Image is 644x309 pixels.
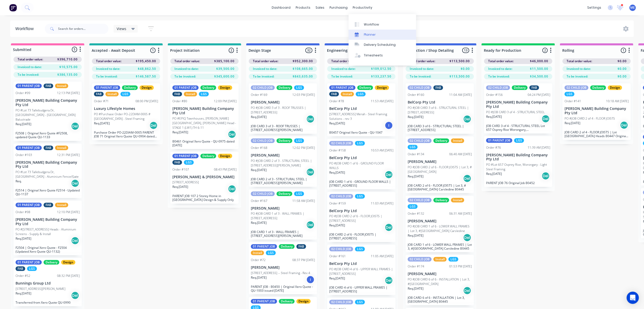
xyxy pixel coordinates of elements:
[349,30,416,40] a: Planner
[329,180,393,187] p: JOB CARD 1 of 6 - GROUND FLOOR WALLS | [STREET_ADDRESS]
[385,223,393,231] div: Del
[371,148,393,153] div: 10:53 AM [DATE]
[44,84,53,88] div: FAB
[433,257,447,262] div: Install
[251,206,315,211] p: [PERSON_NAME]
[486,172,502,176] p: Req. [DATE]
[329,156,393,160] p: BelCorp Pty Ltd
[249,189,317,240] div: 02 CHILD JOBDeliveryLGSOrder #16711:58 AM [DATE][PERSON_NAME]PO #JOB CARD 1 of 3 - WALL FRAMES | ...
[486,110,545,114] p: PO #JOB CARD 3 of 4 - STRUCTURAL STEEL
[408,219,472,223] p: [PERSON_NAME]
[218,154,232,158] div: Design
[174,59,200,63] span: Total order value:
[57,91,80,95] div: 12:13 PM [DATE]
[71,122,79,130] div: Del
[172,180,199,185] p: [STREET_ADDRESS]
[15,26,36,32] div: Workflow
[565,99,581,104] div: Order #141
[349,50,416,60] a: Timesheets
[329,262,393,266] p: BelCorp Pty Ltd
[463,115,471,123] div: Del
[296,244,306,249] div: FAB
[13,144,82,198] div: 01 PARENT JOBFABInstallOrder #10312:31 PM [DATE][PERSON_NAME] Building Company Pty LtdPO #Lot 73 ...
[251,106,315,115] p: PO #JOB CARD 3 of 3 - ROOF TRUSSES | [STREET_ADDRESS]
[16,98,80,107] p: [PERSON_NAME] Building Company Pty Ltd
[294,191,304,196] div: LGS
[16,246,80,253] p: F2504 | Original Xero Quote - F2504 (Updated Xero Quote QU-1132)
[448,257,458,262] div: LGS
[279,299,295,304] div: Delivery
[408,184,472,191] p: JOB CARD 2 of 6 - FLOOR JOISTS | Lot 3, #[GEOGRAPHIC_DATA] Carsledine B0445
[251,124,315,132] p: JOB CARD 3 of 3 - ROOF TRUSSES | [STREET_ADDRESS][PERSON_NAME]
[375,85,389,90] div: Design
[329,85,355,90] div: 01 PARENT JOB
[96,59,121,63] span: Total order value:
[294,138,304,143] div: LGS
[292,93,315,97] div: 12:03 PM [DATE]
[294,85,304,90] div: LGS
[408,233,423,238] p: Req. [DATE]
[329,300,353,304] div: 02 CHILD JOB
[57,57,78,62] span: $396,710.00
[251,265,315,270] p: [PERSON_NAME]
[16,84,42,88] div: 01 PARENT JOB
[408,93,424,97] div: Order #160
[486,124,550,132] p: JOB CARD 3 of 4 - STRUCTURAL STEEL Lot 657 Osprey Rise Worongary, [GEOGRAPHIC_DATA] Original Xero...
[355,247,365,251] div: LGS
[449,152,472,157] div: 06:40 AM [DATE]
[484,83,552,134] div: 02 CHILD JOBDeliveryFABOrder #15604:24 PM [DATE][PERSON_NAME] Building Company Pty LtdPO #JOB CAR...
[18,57,43,62] span: Total order value:
[331,59,357,63] span: Total order value:
[406,83,474,134] div: 02 CHILD JOBFABOrder #16011:04 AM [DATE]BelCorp Pty LtdPO #JOB CARD 3 of 6 - STRUCTURAL STEEL | [...
[364,53,383,58] div: Timesheets
[251,285,315,292] p: PARENT JOB - B0450 | Original Xero Quote - QU-1003 issued [DATE]
[200,85,216,90] div: Delivery
[55,84,68,88] div: Install
[172,175,237,179] p: [PERSON_NAME] & [PERSON_NAME]
[327,245,395,295] div: 02 CHILD JOBLGSOrder #16111:05 AM [DATE]BelCorp Pty LtdPO #JOB CARD 4 of 6 - UPPER WALL FRAMES | ...
[94,85,120,90] div: 01 PARENT JOB
[329,276,345,281] p: Req. [DATE]
[71,179,79,187] div: Del
[214,167,237,172] div: 08:43 PM [DATE]
[329,148,346,153] div: Order #158
[327,139,395,189] div: 02 CHILD JOBLGSOrder #15810:53 AM [DATE]BelCorp Pty LtdPO #JOB CARD 1 of 6 - GROUND FLOOR WALLSRe...
[341,92,354,96] div: Install
[329,141,353,146] div: 02 CHILD JOB
[371,201,393,206] div: 11:03 AM [DATE]
[408,165,472,174] p: PO #JOB CARD 2 of 6 - FLOOR JOISTS | Lot 3, #[GEOGRAPHIC_DATA]
[16,153,32,157] div: Order #103
[433,198,449,202] div: Delivery
[172,139,237,147] p: B0461 Original Xero Quote - QU-0975 dated [DATE]
[170,83,239,149] div: 01 PARENT JOBDeliveryDesignFABInstallLGSOrder #8012:09 PM [DATE][PERSON_NAME] Building Company Pt...
[251,275,267,280] p: Req. [DATE]
[27,266,37,271] div: LGS
[329,161,393,170] p: PO #JOB CARD 1 of 6 - GROUND FLOOR WALLS
[371,99,393,104] div: 11:53 AM [DATE]
[251,177,315,185] p: JOB CARD 2 of 3 - STRUCTURAL STEEL | [STREET_ADDRESS][PERSON_NAME]
[277,191,292,196] div: Delivery
[606,99,629,104] div: 10:18 AM [DATE]
[251,258,266,262] div: Order #72
[16,146,42,150] div: 01 PARENT JOB
[214,59,235,63] span: $385,100.00
[135,99,158,104] div: 08:00 PM [DATE]
[449,264,472,269] div: 01:53 PM [DATE]
[329,223,345,228] p: Req. [DATE]
[71,237,79,245] div: Del
[565,107,629,115] p: [PERSON_NAME] Building Company Pty Ltd
[512,85,528,90] div: Delivery
[96,67,120,71] span: Invoiced to date:
[408,264,424,269] div: Order #174
[514,138,524,143] div: LGS
[94,92,104,96] div: FAB
[486,181,550,185] p: PARENT JOB 76 Original Job B0452
[200,154,216,158] div: Delivery
[13,201,82,255] div: 01 PARENT JOBFABInstallOrder #9812:10 PM [DATE][PERSON_NAME] Building Company Pty LtdPO #[STREET_...
[292,258,315,262] div: 08:37 PM [DATE]
[408,286,423,291] p: Req. [DATE]
[16,170,80,179] p: PO #Lot 73 Tallebudgera Dr, [GEOGRAPHIC_DATA] - Aluminium Fence/Gate
[122,85,138,90] div: Delivery
[408,124,472,132] p: JOB CARD 3 of 6 - STRUCTURAL STEEL | [STREET_ADDRESS]
[16,227,80,236] p: PO #[STREET_ADDRESS] Heads - Aluminium Screens - Supply & Install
